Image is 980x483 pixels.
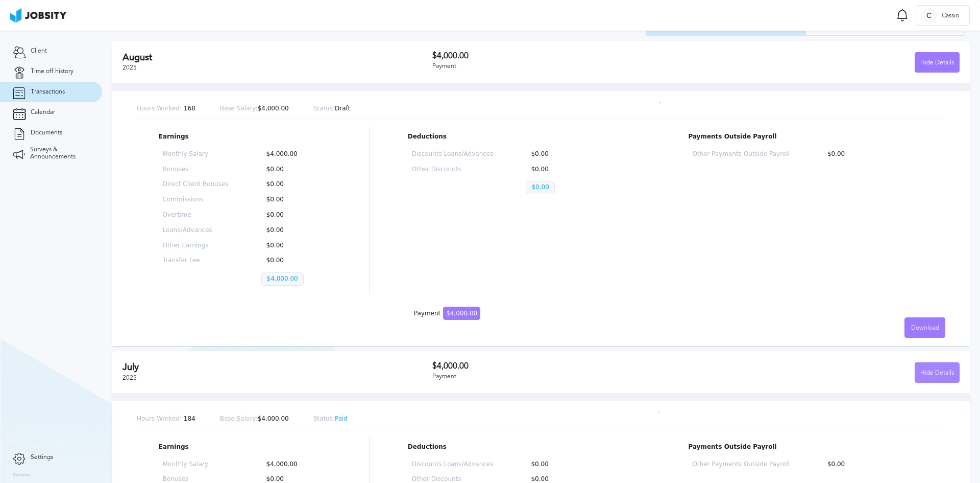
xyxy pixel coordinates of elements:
[163,196,229,203] p: Commissions
[261,242,327,249] p: $0.00
[408,444,611,451] p: Deductions
[526,461,607,468] p: $0.00
[261,227,327,234] p: $0.00
[31,109,55,116] span: Calendar
[13,472,32,478] label: Version:
[432,361,696,371] h3: $4,000.00
[915,52,960,73] button: Hide Details
[432,51,696,60] h3: $4,000.00
[163,257,229,264] p: Transfer Fee
[31,129,62,136] span: Documents
[137,105,195,112] p: 168
[220,105,258,112] span: Base Salary:
[122,362,432,373] h2: July
[261,151,327,158] p: $4,000.00
[220,416,289,423] p: $4,000.00
[692,461,789,468] p: Other Payments Outside Payroll
[137,415,182,422] span: Hours Worked:
[412,151,494,158] p: Discounts Loans/Advances
[414,310,480,317] div: Payment
[122,52,432,63] h2: August
[915,363,959,383] div: Hide Details
[261,196,327,203] p: $0.00
[313,105,351,112] p: Draft
[163,181,229,188] p: Direct Client Bonuses
[261,166,327,173] p: $0.00
[412,461,494,468] p: Discounts Loans/Advances
[688,444,923,451] p: Payments Outside Payroll
[163,227,229,234] p: Loans/Advances
[313,105,335,112] span: Status:
[408,133,611,141] p: Deductions
[911,325,939,332] span: Download
[122,374,137,381] span: 2025
[163,476,229,483] p: Bonuses
[163,212,229,219] p: Overtime
[915,362,960,383] button: Hide Details
[921,8,937,24] div: C
[526,151,607,158] p: $0.00
[822,151,919,158] p: $0.00
[526,476,607,483] p: $0.00
[159,444,331,451] p: Earnings
[261,181,327,188] p: $0.00
[412,166,494,173] p: Other Discounts
[163,151,229,158] p: Monthly Salary
[163,461,229,468] p: Monthly Salary
[412,476,494,483] p: Other Discounts
[688,133,923,141] p: Payments Outside Payroll
[122,64,137,71] span: 2025
[31,68,73,75] span: Time off history
[220,105,289,112] p: $4,000.00
[30,146,89,160] span: Surveys & Announcements
[137,416,195,423] p: 184
[261,476,327,483] p: $0.00
[915,53,959,73] div: Hide Details
[261,257,327,264] p: $0.00
[904,317,945,338] button: Download
[313,415,335,422] span: Status:
[432,373,696,380] div: Payment
[261,461,327,468] p: $4,000.00
[220,415,258,422] span: Base Salary:
[163,166,229,173] p: Bonuses
[159,133,331,141] p: Earnings
[526,166,607,173] p: $0.00
[31,88,65,96] span: Transactions
[31,48,47,55] span: Client
[432,63,696,70] div: Payment
[137,105,182,112] span: Hours Worked:
[261,272,304,286] p: $4,000.00
[31,454,53,461] span: Settings
[163,242,229,249] p: Other Earnings
[112,18,646,33] h2: 2025
[937,12,964,19] span: Cassio
[692,151,789,158] p: Other Payments Outside Payroll
[526,181,554,194] p: $0.00
[822,461,919,468] p: $0.00
[443,307,480,320] span: $4,000.00
[313,416,348,423] p: Paid
[261,212,327,219] p: $0.00
[10,8,66,22] img: ab4bad089aa723f57921c736e9817d99.png
[916,5,970,26] button: CCassio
